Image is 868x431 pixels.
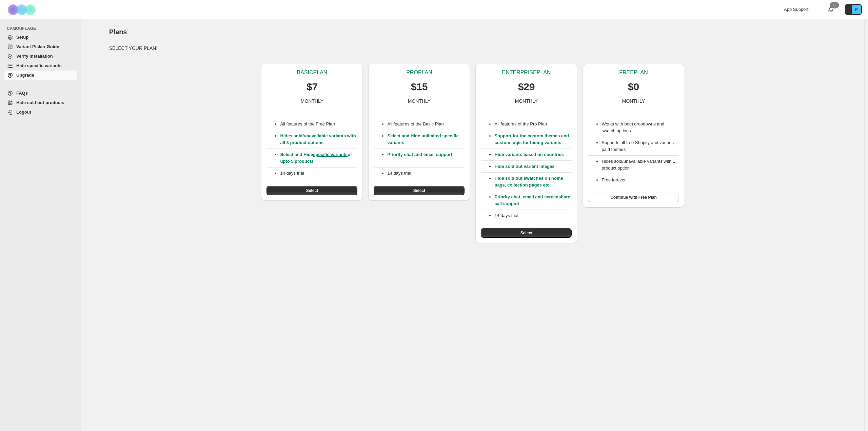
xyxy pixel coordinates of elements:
a: 0 [827,6,834,13]
span: Avatar with initials P [852,5,861,14]
p: $0 [628,80,639,94]
p: $29 [518,80,535,94]
a: Setup [4,33,77,42]
button: Select [481,228,572,238]
a: specific variants [313,152,348,157]
p: Hides sold/unavailable variants with all 3 product options [280,133,357,146]
p: All features of the Basic Plan [387,121,465,128]
span: Plans [109,28,127,36]
span: Select [413,188,425,193]
a: FAQs [4,89,77,98]
a: Hide sold out products [4,98,77,107]
span: Hide specific variants [16,63,62,68]
p: SELECT YOUR PLAN! [109,45,837,52]
span: Hide sold out products [16,100,64,105]
p: 14 days trial [280,170,357,177]
span: CAMOUFLAGE [7,26,78,31]
p: 14 days trial [387,170,465,177]
p: MONTHLY [408,98,431,104]
p: FREE PLAN [619,69,648,76]
span: Select [520,230,532,236]
p: 14 days trial [494,212,572,219]
a: Logout [4,107,77,117]
p: $15 [411,80,428,94]
li: Hides sold/unavailable variants with 1 product option [601,158,679,172]
span: Logout [16,110,31,115]
p: Hide variants based on countries [494,151,572,158]
li: Works with both dropdowns and swatch options [601,121,679,134]
li: Free forever [601,177,679,183]
text: P [855,7,857,12]
span: Select [306,188,318,193]
p: MONTHLY [622,98,645,104]
li: Supports all free Shopify and various paid themes [601,139,679,153]
span: Variant Picker Guide [16,44,59,49]
button: Continue with Free Plan [588,193,679,202]
p: Hide sold out swatches on home page, collection pages etc [494,175,572,189]
button: Select [267,186,357,195]
p: MONTHLY [515,98,538,104]
a: Hide specific variants [4,61,77,71]
p: MONTHLY [301,98,323,104]
img: Camouflage [5,0,39,19]
a: Variant Picker Guide [4,42,77,52]
span: FAQs [16,91,28,96]
span: App Support [784,7,808,12]
p: Select and Hide of upto 5 products [280,151,357,165]
p: Priority chat, email and screenshare call support [494,194,572,207]
p: Hide sold out variant images [494,163,572,170]
p: All features of the Free Plan [280,121,357,128]
button: Avatar with initials P [845,4,862,15]
p: PRO PLAN [406,69,432,76]
p: Priority chat and email support [387,151,465,165]
button: Select [374,186,465,195]
span: Upgrade [16,73,34,78]
p: BASIC PLAN [297,69,328,76]
p: Support for the custom themes and custom logic for hiding variants [494,133,572,146]
p: $7 [307,80,318,94]
div: 0 [830,2,839,8]
span: Setup [16,35,28,40]
p: All features of the Pro Plan [494,121,572,128]
a: Verify Installation [4,52,77,61]
span: Verify Installation [16,54,53,59]
a: Upgrade [4,71,77,80]
span: Continue with Free Plan [610,195,657,200]
p: Select and Hide unlimited specific variants [387,133,465,146]
p: ENTERPRISE PLAN [502,69,551,76]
